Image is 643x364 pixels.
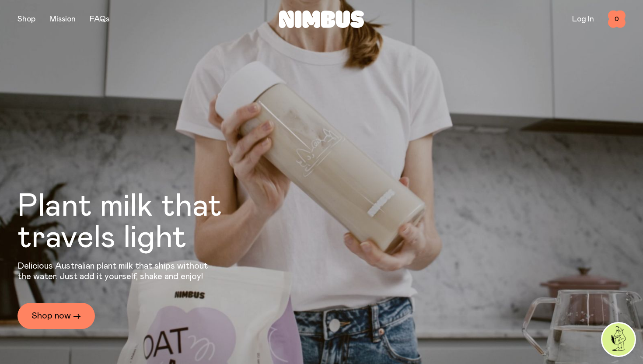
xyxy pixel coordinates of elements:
img: agent [602,323,635,356]
a: Mission [49,15,76,23]
button: 0 [608,10,626,28]
h1: Plant milk that travels light [17,191,269,254]
p: Delicious Australian plant milk that ships without the water. Just add it yourself, shake and enjoy! [17,261,213,282]
a: Log In [572,15,594,23]
a: FAQs [90,15,109,23]
a: Shop now → [17,303,95,329]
